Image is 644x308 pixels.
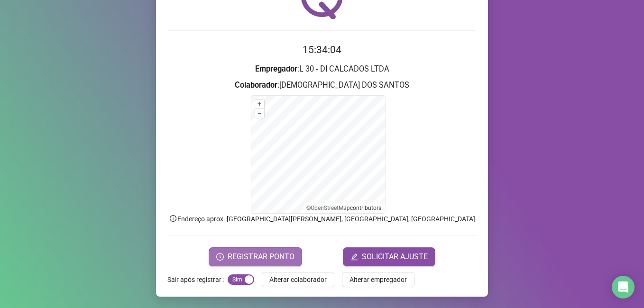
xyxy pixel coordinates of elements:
[167,79,477,91] h3: : [DEMOGRAPHIC_DATA] DOS SANTOS
[612,276,635,299] div: Open Intercom Messenger
[262,272,334,287] button: Alterar colaborador
[303,44,341,55] time: 15:34:04
[216,253,224,261] span: clock-circle
[306,205,383,211] li: © contributors.
[350,274,407,285] span: Alterar empregador
[362,251,428,263] span: SOLICITAR AJUSTE
[169,214,177,223] span: info-circle
[167,214,477,224] p: Endereço aprox. : [GEOGRAPHIC_DATA][PERSON_NAME], [GEOGRAPHIC_DATA], [GEOGRAPHIC_DATA]
[343,247,435,266] button: editSOLICITAR AJUSTE
[228,251,294,263] span: REGISTRAR PONTO
[311,205,350,211] a: OpenStreetMap
[269,274,327,285] span: Alterar colaborador
[255,64,297,73] strong: Empregador
[167,63,477,75] h3: : L 30 - DI CALCADOS LTDA
[235,81,277,90] strong: Colaborador
[167,272,228,287] label: Sair após registrar
[350,253,358,261] span: edit
[209,247,302,266] button: REGISTRAR PONTO
[342,272,414,287] button: Alterar empregador
[255,100,264,109] button: +
[255,109,264,118] button: –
